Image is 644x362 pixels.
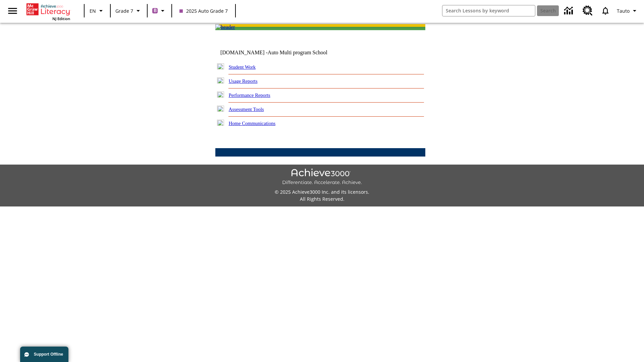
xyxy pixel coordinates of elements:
nobr: Auto Multi program School [268,50,327,55]
span: Support Offline [34,352,63,357]
img: plus.gif [217,106,224,112]
a: Home Communications [229,121,276,126]
img: header [215,24,235,30]
a: Student Work [229,64,256,70]
button: Profile/Settings [614,5,641,17]
button: Language: EN, Select a language [87,5,108,17]
span: NJ Edition [52,16,70,21]
button: Support Offline [20,347,68,362]
span: Tauto [617,7,630,14]
a: Performance Reports [229,93,270,98]
img: Achieve3000 Differentiate Accelerate Achieve [282,169,362,186]
td: [DOMAIN_NAME] - [220,50,344,56]
img: plus.gif [217,92,224,98]
span: B [154,6,157,15]
a: Usage Reports [229,78,258,84]
a: Data Center [560,2,579,20]
a: Assessment Tools [229,107,264,112]
input: search field [442,5,535,16]
a: Notifications [597,2,614,19]
span: EN [90,7,96,14]
button: Grade: Grade 7, Select a grade [113,5,145,17]
span: 2025 Auto Grade 7 [179,7,228,14]
div: Home [26,2,70,21]
img: plus.gif [217,120,224,126]
img: plus.gif [217,77,224,83]
img: plus.gif [217,63,224,69]
span: Grade 7 [115,7,133,14]
button: Open side menu [3,1,22,21]
button: Boost Class color is purple. Change class color [150,5,169,17]
a: Resource Center, Will open in new tab [579,2,597,20]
